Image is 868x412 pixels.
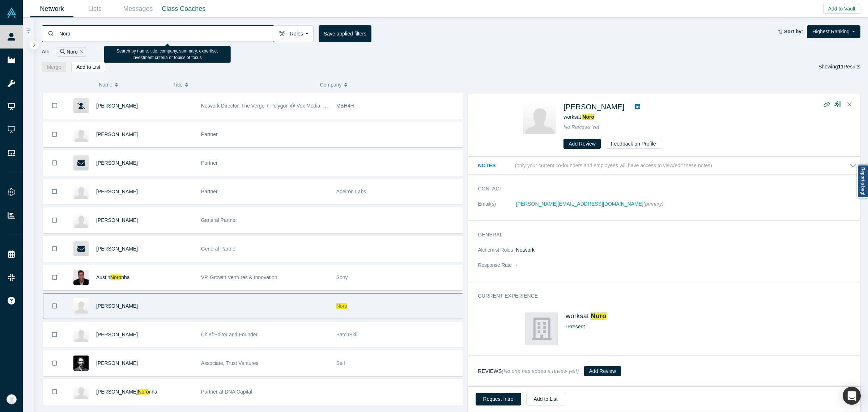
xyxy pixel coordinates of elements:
[478,231,847,239] h3: General
[319,25,371,42] button: Save applied filters
[201,246,237,252] span: General Partner
[96,332,138,337] a: [PERSON_NAME]
[582,114,594,120] span: Noro
[478,292,847,300] h3: Current Experience
[57,47,86,57] div: Noro
[336,360,345,366] span: Self
[59,25,274,42] input: Search by name, title, company, summary, expertise, investment criteria or topics of focus
[336,332,358,337] span: PatchSkill
[96,160,138,166] a: [PERSON_NAME]
[320,77,342,92] span: Company
[201,103,332,109] span: Network Director, The Verge + Polygon @ Vox Media, LLC
[96,246,138,252] span: [PERSON_NAME]
[43,151,66,176] button: Bookmark
[42,62,67,72] button: Merge
[525,312,558,345] img: Noro's Logo
[7,394,17,404] img: Kristine Ortaliz's Account
[96,303,138,309] a: [PERSON_NAME]
[96,189,138,194] a: [PERSON_NAME]
[43,93,66,118] button: Bookmark
[116,0,159,17] a: Messages
[336,189,366,194] span: Apeiron Labs
[201,189,218,194] span: Partner
[478,367,579,375] h3: Reviews
[73,384,89,399] img: Luiz Henrique Noronha's Profile Image
[43,379,66,404] button: Bookmark
[43,322,66,347] button: Bookmark
[73,184,89,199] img: Jono Rosen's Profile Image
[159,0,208,17] a: Class Coaches
[320,77,459,92] button: Company
[274,25,314,42] button: Roles
[96,389,157,395] a: [PERSON_NAME]Noronha
[7,8,17,18] img: Alchemist Vault Logo
[73,127,89,142] img: Spence McClelland's Profile Image
[563,114,594,120] span: works at
[73,327,89,342] img: Silvija Seres's Profile Image
[478,200,516,215] dt: Email(s)
[73,270,89,285] img: Austin Noronha's Profile Image
[516,201,643,207] a: [PERSON_NAME][EMAIL_ADDRESS][DOMAIN_NAME]
[73,356,89,371] img: Connor McCarthy's Profile Image
[478,162,857,169] button: Notes (only your current co-founders and employees will have access to view/edit these notes)
[201,131,218,137] span: Partner
[201,389,252,395] span: Partner at DNA Capital
[173,77,312,92] button: Title
[526,393,565,405] button: Add to List
[336,274,348,280] span: Sony
[201,274,277,280] span: VP, Growth Ventures & Innovation
[138,389,149,395] span: Noro
[201,217,237,223] span: General Partner
[96,217,138,223] a: [PERSON_NAME]
[523,101,556,134] img: Didier Perrot's Profile Image
[643,201,664,207] span: (primary)
[566,323,809,331] div: - Present
[478,162,514,169] h3: Notes
[73,0,116,17] a: Lists
[478,261,516,277] dt: Response Rate
[96,274,110,280] span: Austin
[96,131,138,137] span: [PERSON_NAME]
[96,389,138,395] span: [PERSON_NAME]
[78,48,83,56] button: Remove Filter
[96,103,138,109] a: [PERSON_NAME]
[201,360,259,366] span: Associate, Trust Ventures
[149,389,157,395] span: nha
[823,4,860,14] button: Add to Vault
[807,25,860,38] button: Highest Ranking
[336,303,347,309] span: Noro
[857,165,868,198] a: Report a bug!
[844,99,855,110] button: Close
[73,298,89,314] img: Didier Perrot's Profile Image
[515,163,712,169] p: (only your current co-founders and employees will have access to view/edit these notes)
[563,103,624,111] a: [PERSON_NAME]
[43,179,66,204] button: Bookmark
[516,261,857,269] dd: -
[43,351,66,376] button: Bookmark
[838,64,844,70] strong: 11
[818,62,860,72] div: Showing
[73,213,89,228] img: Allen Moseley's Profile Image
[96,360,138,366] a: [PERSON_NAME]
[43,265,66,290] button: Bookmark
[201,160,218,166] span: Partner
[201,332,258,337] span: Chief Editor and Founder
[43,294,66,319] button: Bookmark
[502,368,579,374] small: (No one has added a review yet!)
[110,274,121,280] span: Noro
[43,122,66,147] button: Bookmark
[99,77,112,92] span: Name
[96,274,130,280] a: AustinNoronha
[99,77,166,92] button: Name
[584,366,621,376] button: Add Review
[516,246,857,254] dd: Network
[591,312,606,320] span: Noro
[71,62,105,72] button: Add to List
